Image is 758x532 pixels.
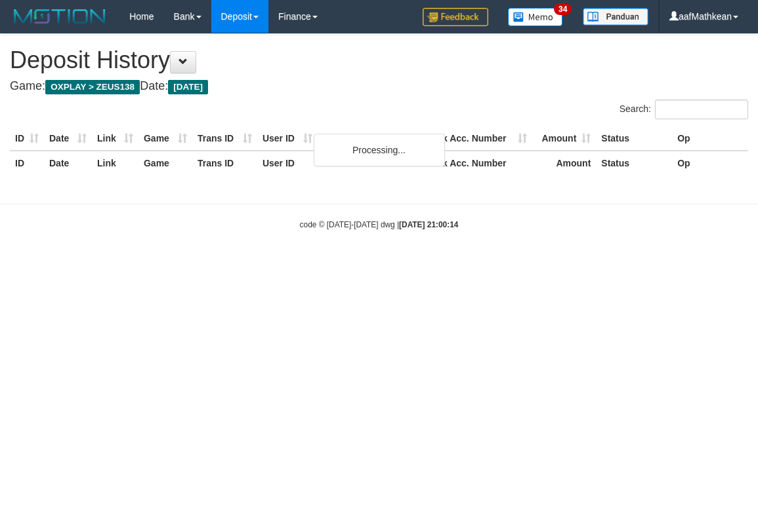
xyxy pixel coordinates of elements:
img: Button%20Memo.svg [508,8,563,26]
th: Bank Acc. Name [318,126,420,151]
div: Processing... [314,134,445,166]
img: panduan.png [583,8,648,26]
h1: Deposit History [10,47,748,73]
span: OXPLAY > ZEUS138 [45,80,140,94]
th: Link [92,126,138,151]
th: Date [44,151,92,175]
th: ID [10,126,44,151]
th: Amount [532,126,596,151]
strong: [DATE] 21:00:14 [399,220,458,229]
th: Trans ID [192,151,257,175]
th: Status [596,126,672,151]
th: Amount [532,151,596,175]
th: Game [138,151,192,175]
th: User ID [257,126,318,151]
th: Trans ID [192,126,257,151]
label: Search: [620,100,748,119]
th: Bank Acc. Number [420,151,533,175]
th: User ID [257,151,318,175]
img: Feedback.jpg [423,8,488,26]
span: [DATE] [168,80,208,94]
input: Search: [655,100,748,119]
th: Game [138,126,192,151]
th: ID [10,151,44,175]
span: 34 [554,3,572,15]
h4: Game: Date: [10,80,748,93]
th: Op [672,151,748,175]
th: Op [672,126,748,151]
th: Date [44,126,92,151]
th: Bank Acc. Number [420,126,533,151]
th: Link [92,151,138,175]
th: Status [596,151,672,175]
img: MOTION_logo.png [10,7,110,26]
small: code © [DATE]-[DATE] dwg | [300,220,459,229]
